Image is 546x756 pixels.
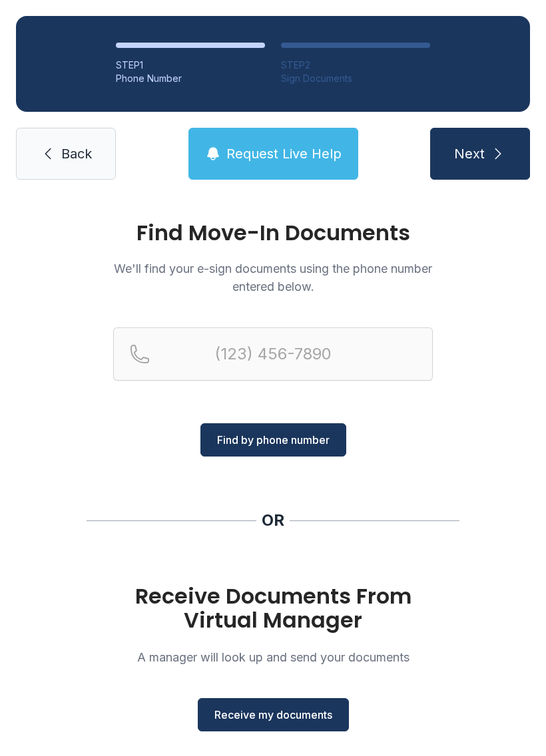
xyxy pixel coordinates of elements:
[217,432,330,448] span: Find by phone number
[113,260,433,295] p: We'll find your e-sign documents using the phone number entered below.
[116,59,265,72] div: STEP 1
[113,584,433,632] h1: Receive Documents From Virtual Manager
[113,327,433,381] input: Reservation phone number
[113,222,433,244] h1: Find Move-In Documents
[454,144,485,163] span: Next
[281,59,430,72] div: STEP 2
[281,72,430,85] div: Sign Documents
[113,648,433,666] p: A manager will look up and send your documents
[262,510,284,531] div: OR
[61,144,92,163] span: Back
[226,144,342,163] span: Request Live Help
[116,72,265,85] div: Phone Number
[214,707,332,723] span: Receive my documents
